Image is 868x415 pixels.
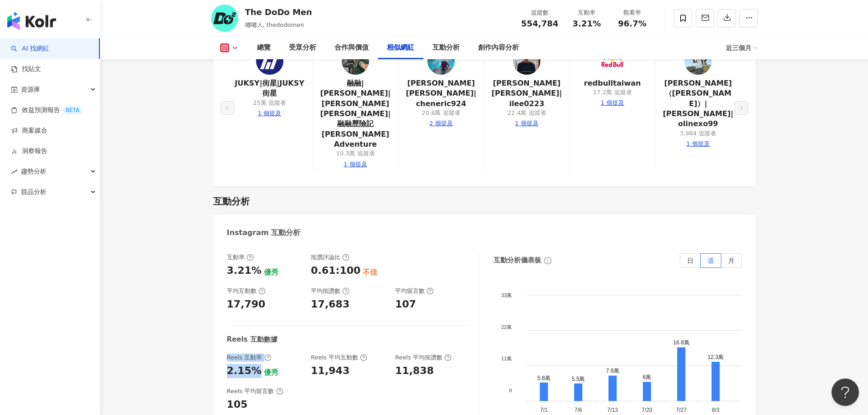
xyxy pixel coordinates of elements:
div: 總覽 [257,42,271,53]
div: 按讚評論比 [311,253,349,261]
a: KOL Avatar [684,47,712,78]
div: 觀看率 [615,8,650,17]
tspan: 7/1 [540,407,548,413]
a: 融融|[PERSON_NAME]|[PERSON_NAME] [PERSON_NAME]|融融歷險記[PERSON_NAME] Adventure [320,78,391,150]
a: 效益預測報告BETA [11,106,83,115]
div: 優秀 [264,267,278,277]
tspan: 7/27 [676,407,687,413]
div: 105 [227,398,248,412]
tspan: 11萬 [501,356,512,361]
a: redbulltaiwan [584,78,641,88]
div: Reels 平均互動數 [311,354,367,362]
div: 11,838 [395,364,434,378]
a: 洞察報告 [11,147,47,156]
a: 找貼文 [11,65,41,74]
div: Reels 互動數據 [227,335,277,344]
img: KOL Avatar [342,47,369,75]
div: 相似網紅 [387,42,414,53]
div: 20.8萬 追蹤者 [421,109,460,117]
span: 趨勢分析 [21,161,46,182]
img: KOL Avatar [211,5,238,32]
div: 1 個提及 [344,160,367,169]
span: 嘟嘟人, thedodomen [245,21,304,28]
tspan: 7/6 [575,407,582,413]
img: KOL Avatar [684,47,712,75]
div: 平均按讚數 [311,287,349,295]
span: 96.7% [618,19,646,28]
div: 追蹤數 [521,8,559,17]
div: The DoDo Men [245,6,312,18]
tspan: 7/13 [607,407,618,413]
a: KOL Avatar [427,47,455,78]
div: Reels 互動率 [227,354,272,362]
span: 日 [687,257,693,264]
div: 11,943 [311,364,349,378]
tspan: 0 [509,388,512,393]
div: 22.4萬 追蹤者 [507,109,546,117]
span: 554,784 [521,19,559,28]
button: right [734,101,748,115]
div: 近三個月 [726,41,758,55]
div: Reels 平均按讚數 [395,354,452,362]
div: 平均留言數 [395,287,434,295]
img: KOL Avatar [513,47,540,75]
tspan: 33萬 [501,292,512,298]
div: 0.61:100 [311,264,360,278]
a: KOL Avatar [513,47,540,78]
div: 3,984 追蹤者 [680,129,716,138]
div: 25萬 追蹤者 [253,99,286,107]
a: [PERSON_NAME] [PERSON_NAME]|cheneric924 [406,78,477,109]
div: 互動分析 [213,195,250,208]
div: 3.21% [227,264,262,278]
div: 1 個提及 [601,99,624,107]
a: [PERSON_NAME] [PERSON_NAME]|ilee0223 [492,78,562,109]
div: Instagram 互動分析 [227,228,301,238]
tspan: 22萬 [501,324,512,329]
a: KOL Avatar [342,47,369,78]
div: 優秀 [264,368,278,378]
tspan: 7/20 [642,407,653,413]
div: 17,790 [227,297,266,312]
img: KOL Avatar [427,47,455,75]
a: 商案媒合 [11,126,47,135]
div: 1 個提及 [258,109,281,118]
img: logo [7,12,56,30]
div: 互動率 [227,253,254,261]
a: KOL Avatar [599,47,626,78]
div: 互動分析儀表板 [493,256,541,265]
tspan: 8/3 [712,407,720,413]
a: searchAI 找網紅 [11,44,49,53]
div: 互動分析 [432,42,460,53]
div: 1 個提及 [686,140,709,148]
div: 17.2萬 追蹤者 [593,88,632,97]
div: 10.3萬 追蹤者 [336,149,375,158]
div: 1 個提及 [515,119,538,128]
div: 17,683 [311,297,349,312]
span: 競品分析 [21,182,46,202]
a: [PERSON_NAME]（[PERSON_NAME]）|[PERSON_NAME]|olinexo99 [663,78,734,129]
div: 不佳 [363,267,377,277]
span: 月 [728,257,734,264]
div: Reels 平均留言數 [227,387,283,395]
a: KOL Avatar [256,47,283,78]
div: 平均互動數 [227,287,266,295]
div: 2.15% [227,364,262,378]
img: KOL Avatar [256,47,283,75]
span: info-circle [543,256,553,266]
a: JUKSY|街星|JUKSY 街星 [234,78,305,99]
div: 受眾分析 [289,42,316,53]
div: 互動率 [570,8,604,17]
span: rise [11,169,17,175]
div: 創作內容分析 [478,42,519,53]
span: 週 [708,257,714,264]
span: 資源庫 [21,79,40,100]
span: 3.21% [572,19,601,28]
img: KOL Avatar [599,47,626,75]
div: 合作與價值 [334,42,369,53]
iframe: Help Scout Beacon - Open [832,379,859,406]
button: left [221,101,234,115]
div: 2 個提及 [429,119,452,128]
div: 107 [395,297,416,312]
